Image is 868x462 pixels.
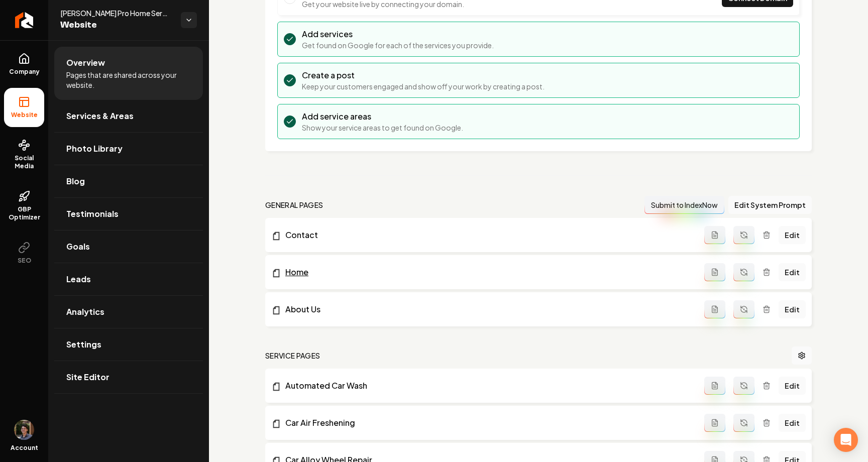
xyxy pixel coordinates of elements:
button: Add admin page prompt [704,414,725,432]
span: Blog [66,175,85,187]
a: Blog [54,165,203,197]
a: Analytics [54,296,203,328]
a: Home [271,266,704,278]
a: Testimonials [54,198,203,230]
span: Photo Library [66,143,123,155]
a: Services & Areas [54,100,203,132]
span: Company [5,68,44,76]
button: Add admin page prompt [704,377,725,395]
p: Get found on Google for each of the services you provide. [302,40,494,50]
span: Analytics [66,306,104,318]
p: Show your service areas to get found on Google. [302,123,463,133]
h3: Create a post [302,69,545,81]
span: Leads [66,273,91,285]
a: Social Media [4,131,44,178]
button: Submit to IndexNow [644,196,724,214]
button: Add admin page prompt [704,263,725,281]
button: SEO [4,234,44,273]
button: Add admin page prompt [704,226,725,244]
a: Car Air Freshening [271,417,704,429]
button: Add admin page prompt [704,300,725,318]
span: Settings [66,338,101,351]
span: Testimonials [66,208,119,220]
span: Account [11,444,38,452]
a: Leads [54,263,203,295]
a: Goals [54,230,203,263]
h3: Add services [302,28,494,40]
p: Keep your customers engaged and show off your work by creating a post. [302,81,545,91]
h3: Add service areas [302,110,463,123]
span: Overview [66,57,105,69]
a: Automated Car Wash [271,380,704,392]
span: Pages that are shared across your website. [66,70,191,90]
span: Site Editor [66,371,110,383]
span: [PERSON_NAME] Pro Home Services [60,8,173,18]
h2: general pages [265,200,323,210]
button: Open user button [14,420,34,440]
button: Edit System Prompt [728,196,812,214]
a: Contact [271,229,704,241]
a: Edit [779,226,806,244]
div: Open Intercom Messenger [834,428,858,452]
span: GBP Optimizer [4,205,44,221]
a: About Us [271,303,704,315]
h2: Service Pages [265,351,320,361]
a: Edit [779,300,806,318]
img: Rebolt Logo [15,12,34,28]
a: Photo Library [54,133,203,165]
span: Social Media [4,154,44,170]
span: Website [7,111,42,119]
a: Settings [54,328,203,361]
span: Goals [66,241,90,253]
a: Company [4,45,44,84]
a: GBP Optimizer [4,182,44,229]
span: Website [60,18,173,32]
img: Mitchell Stahl [14,420,34,440]
span: Services & Areas [66,110,134,122]
a: Edit [779,414,806,432]
span: SEO [14,257,35,265]
a: Site Editor [54,361,203,393]
a: Edit [779,263,806,281]
a: Edit [779,377,806,395]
